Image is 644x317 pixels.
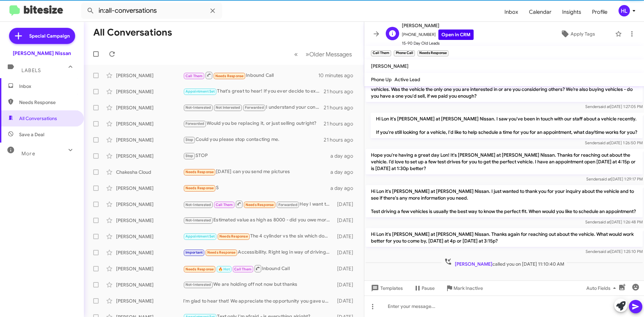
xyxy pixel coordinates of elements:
span: » [306,50,309,58]
a: Inbox [499,2,524,22]
div: 21 hours ago [324,88,359,95]
div: [PERSON_NAME] [116,153,183,159]
div: I understand your concerns. When you're ready, we can discuss options for buying your vehicle tha... [183,104,324,111]
div: 10 minutes ago [318,72,359,79]
div: [PERSON_NAME] [116,217,183,224]
span: Stop [185,154,194,158]
div: [DATE] [334,249,359,256]
h1: All Conversations [93,27,172,38]
span: [PERSON_NAME] [402,21,474,30]
span: Call Them [234,267,252,271]
div: [PERSON_NAME] [116,72,183,79]
div: Would you be replacing it, or just selling outright? [183,120,324,127]
div: [PERSON_NAME] [116,137,183,143]
span: Appointment Set [185,234,215,239]
span: Needs Response [215,74,244,78]
span: Apply Tags [571,28,595,40]
span: Sender [DATE] 1:26:50 PM [585,140,643,145]
div: [DATE] [334,233,359,240]
button: Pause [408,282,440,294]
span: said at [599,249,610,254]
div: [DATE] [334,217,359,224]
div: [PERSON_NAME] [116,233,183,240]
span: Needs Response [219,234,248,239]
div: Accessibility. Right leg in way of driving. Drive with left leg. [183,249,334,256]
span: said at [598,219,610,224]
span: Not-Interested [185,282,211,287]
button: HL [613,5,637,16]
span: Sender [DATE] 1:29:17 PM [586,176,643,181]
span: Not-Interested [185,105,211,110]
div: [PERSON_NAME] [116,88,183,95]
p: Hope you're having a great day Lon! It's [PERSON_NAME] at [PERSON_NAME] Nissan. Thanks for reachi... [366,149,643,174]
span: Call Them [185,74,203,78]
div: That's great to hear! If you ever decide to explore your options or sell your vehicle, feel free ... [183,88,324,95]
a: Profile [587,2,613,22]
a: Insights [557,2,587,22]
span: Labels [21,67,41,73]
span: Phone Up [371,76,392,83]
p: Hi! It's [PERSON_NAME] at [PERSON_NAME] Nissan. Our inventory is always changing and we have acce... [366,76,643,102]
div: We are holding off not now but thanks [183,281,334,288]
span: called you on [DATE] 11:10:40 AM [441,258,567,267]
span: All Conversations [19,115,57,122]
div: [PERSON_NAME] [116,185,183,192]
div: Inbound Call [183,264,334,273]
input: Search [81,3,222,19]
span: Special Campaign [29,33,70,39]
span: Needs Response [185,186,214,190]
span: Auto Fields [586,282,619,294]
span: said at [598,104,610,109]
span: Pause [422,282,435,294]
p: Hi Lon it's [PERSON_NAME] at [PERSON_NAME] Nissan. I saw you've been in touch with our staff abou... [371,113,643,138]
div: [PERSON_NAME] [116,281,183,288]
div: Hey I want to see one of those new $8,000 Nissan pickups that are supposed to come out this year ... [183,200,334,208]
a: Special Campaign [9,28,75,44]
button: Next [302,47,356,61]
div: Inbound Call [183,71,318,80]
span: Needs Response [246,203,274,207]
a: Calendar [524,2,557,22]
div: S [183,184,330,192]
div: [PERSON_NAME] [116,120,183,127]
div: a day ago [330,185,359,192]
span: Sender [DATE] 1:27:05 PM [585,104,643,109]
div: [DATE] [334,281,359,288]
span: Older Messages [309,51,352,58]
div: STOP [183,152,330,160]
div: [DATE] [334,298,359,304]
span: [PERSON_NAME] [371,63,409,69]
span: Save a Deal [19,131,44,138]
button: Mark Inactive [440,282,488,294]
span: Forwarded [243,105,265,111]
small: Needs Response [418,50,448,56]
div: [DATE] can you send me pictures [183,168,330,176]
div: [PERSON_NAME] Nissan [13,50,71,57]
span: Active Lead [394,76,420,83]
div: [PERSON_NAME] [116,298,183,304]
span: 15-90 Day Old Leads [402,40,474,47]
button: Auto Fields [581,282,624,294]
div: I'm glad to hear that! We appreciate the opportunity you gave us and it was a delight to see anot... [183,298,334,304]
span: Forwarded [184,121,206,127]
span: Sender [DATE] 1:26:48 PM [585,219,643,224]
span: Not Interested [216,105,240,110]
span: Not-Interested [185,203,211,207]
span: Important [185,250,203,255]
div: 21 hours ago [324,120,359,127]
span: said at [598,140,610,145]
span: « [294,50,298,58]
div: [PERSON_NAME] [116,265,183,272]
span: Sender [DATE] 1:25:10 PM [586,249,643,254]
span: Inbox [19,83,76,90]
span: Stop [185,138,194,142]
span: More [21,151,35,157]
span: Not-Interested [185,218,211,222]
button: Templates [364,282,408,294]
span: Needs Response [185,170,214,174]
small: Phone Call [394,50,415,56]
